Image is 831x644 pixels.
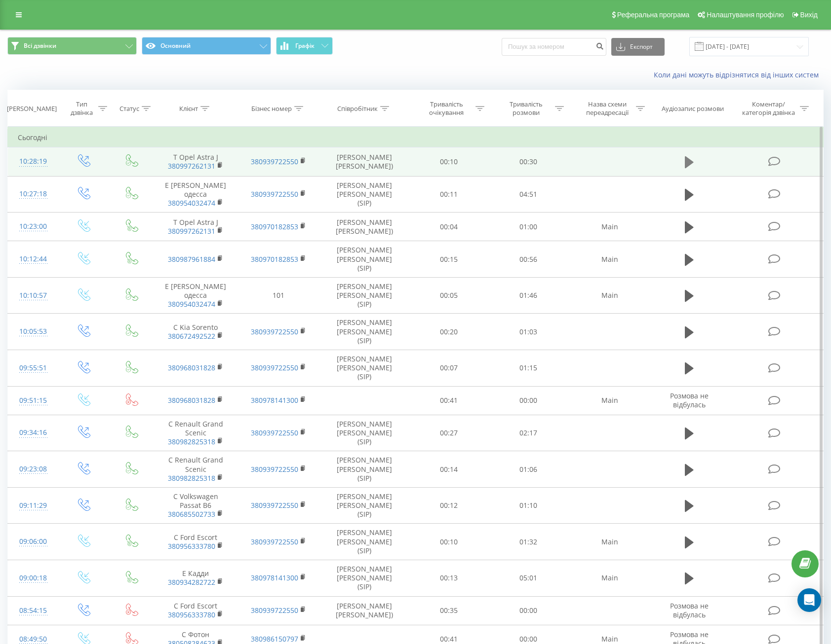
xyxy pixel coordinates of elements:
[168,577,215,587] a: 380934282722
[18,569,49,588] div: 09:00:18
[568,386,651,415] td: Main
[18,601,49,620] div: 08:54:15
[154,487,237,524] td: С Volkswagen Passat B6
[611,38,665,56] button: Експорт
[18,184,49,204] div: 10:27:18
[320,451,409,488] td: [PERSON_NAME] [PERSON_NAME] (SIP)
[251,327,298,336] a: 380939722550
[320,147,409,176] td: [PERSON_NAME] [PERSON_NAME])
[409,277,488,314] td: 00:05
[18,322,49,341] div: 10:05:53
[295,42,315,49] span: Графік
[502,38,606,56] input: Пошук за номером
[168,254,215,264] a: 380987961884
[154,277,237,314] td: Е [PERSON_NAME] одесса
[251,105,292,113] div: Бізнес номер
[320,241,409,278] td: [PERSON_NAME] [PERSON_NAME] (SIP)
[568,277,651,314] td: Main
[740,100,797,117] div: Коментар/категорія дзвінка
[489,487,568,524] td: 01:10
[237,277,320,314] td: 101
[320,560,409,597] td: [PERSON_NAME] [PERSON_NAME] (SIP)
[489,241,568,278] td: 00:56
[154,560,237,597] td: Е Кадди
[154,314,237,350] td: С Kia Sorento
[251,189,298,199] a: 380939722550
[320,415,409,451] td: [PERSON_NAME] [PERSON_NAME] (SIP)
[168,363,215,372] a: 380968031828
[409,451,488,488] td: 00:14
[18,532,49,551] div: 09:06:00
[119,105,139,113] div: Статус
[707,11,784,19] span: Налаштування профілю
[8,128,824,147] td: Сьогодні
[568,213,651,241] td: Main
[251,157,298,166] a: 380939722550
[251,254,298,264] a: 380970182853
[581,100,633,117] div: Назва схеми переадресації
[489,213,568,241] td: 01:00
[320,176,409,213] td: [PERSON_NAME] [PERSON_NAME] (SIP)
[154,596,237,625] td: С Ford Escort
[409,213,488,241] td: 00:04
[7,105,57,113] div: [PERSON_NAME]
[168,198,215,208] a: 380954032474
[154,415,237,451] td: С Renault Grand Scenic
[154,451,237,488] td: С Renault Grand Scenic
[500,100,553,117] div: Тривалість розмови
[800,11,818,19] span: Вихід
[154,524,237,560] td: С Ford Escort
[489,560,568,597] td: 05:01
[18,460,49,479] div: 09:23:08
[409,596,488,625] td: 00:35
[251,363,298,372] a: 380939722550
[168,437,215,446] a: 380982825318
[179,105,198,113] div: Клієнт
[409,386,488,415] td: 00:41
[320,277,409,314] td: [PERSON_NAME] [PERSON_NAME] (SIP)
[670,391,709,409] span: Розмова не відбулась
[251,606,298,615] a: 380939722550
[154,176,237,213] td: Е [PERSON_NAME] одесса
[797,588,821,612] div: Open Intercom Messenger
[489,524,568,560] td: 01:32
[489,147,568,176] td: 00:30
[320,314,409,350] td: [PERSON_NAME] [PERSON_NAME] (SIP)
[154,213,237,241] td: Т Opel Astra J
[489,314,568,350] td: 01:03
[489,386,568,415] td: 00:00
[168,509,215,519] a: 380685502733
[251,573,298,582] a: 380978141300
[489,596,568,625] td: 00:00
[18,496,49,515] div: 09:11:29
[251,501,298,510] a: 380939722550
[409,415,488,451] td: 00:27
[409,241,488,278] td: 00:15
[320,596,409,625] td: [PERSON_NAME] [PERSON_NAME])
[24,42,56,50] span: Всі дзвінки
[251,222,298,231] a: 380970182853
[251,428,298,437] a: 380939722550
[337,105,378,113] div: Співробітник
[168,541,215,551] a: 380956333780
[168,610,215,619] a: 380956333780
[489,350,568,387] td: 01:15
[320,350,409,387] td: [PERSON_NAME] [PERSON_NAME] (SIP)
[168,226,215,236] a: 380997262131
[489,176,568,213] td: 04:51
[18,217,49,236] div: 10:23:00
[320,213,409,241] td: [PERSON_NAME] [PERSON_NAME])
[168,161,215,171] a: 380997262131
[670,601,709,619] span: Розмова не відбулась
[617,11,690,19] span: Реферальна програма
[276,37,333,55] button: Графік
[409,147,488,176] td: 00:10
[662,105,724,113] div: Аудіозапис розмови
[409,350,488,387] td: 00:07
[18,358,49,378] div: 09:55:51
[251,634,298,644] a: 380986150797
[18,152,49,171] div: 10:28:19
[168,395,215,405] a: 380968031828
[489,277,568,314] td: 01:46
[409,560,488,597] td: 00:13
